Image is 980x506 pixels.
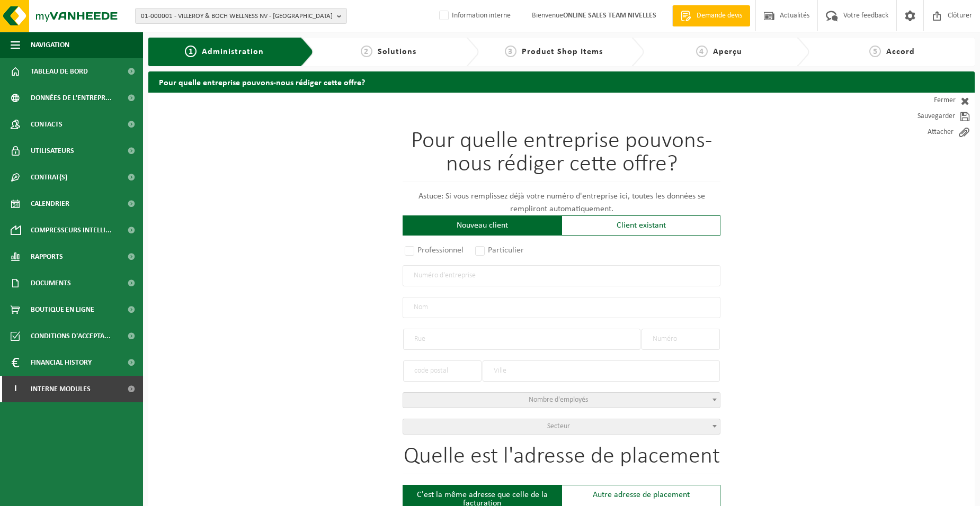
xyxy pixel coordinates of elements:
span: Conditions d'accepta... [31,323,111,349]
a: 1Administration [156,46,292,58]
span: 3 [505,46,516,57]
input: code postal [403,360,482,382]
span: Documents [31,270,71,296]
input: Rue [403,329,640,350]
input: Numéro d'entreprise [403,265,720,286]
span: Contacts [31,111,63,138]
span: Accord [886,48,915,56]
label: Particulier [473,243,527,258]
input: Numéro [642,329,720,350]
a: 5Accord [815,46,969,58]
span: Contrat(s) [31,164,67,191]
span: I [11,376,20,402]
label: Professionnel [403,243,467,258]
button: 01-000001 - VILLEROY & BOCH WELLNESS NV - [GEOGRAPHIC_DATA] [135,8,347,24]
span: Données de l'entrepr... [31,85,112,111]
h2: Pour quelle entreprise pouvons-nous rédiger cette offre? [148,71,975,92]
span: Boutique en ligne [31,296,94,323]
span: 2 [361,46,372,57]
strong: ONLINE SALES TEAM NIVELLES [563,12,656,20]
span: Nombre d'employés [529,396,588,404]
span: Interne modules [31,376,91,402]
span: Aperçu [713,48,742,56]
span: Utilisateurs [31,138,74,164]
a: 2Solutions [319,46,458,58]
div: Client existant [562,215,720,236]
span: 01-000001 - VILLEROY & BOCH WELLNESS NV - [GEOGRAPHIC_DATA] [141,8,333,24]
a: 4Aperçu [649,46,788,58]
span: Compresseurs intelli... [31,217,112,243]
span: Product Shop Items [522,48,603,56]
span: Calendrier [31,191,69,217]
input: Ville [483,360,720,382]
label: Information interne [437,8,511,24]
span: 4 [696,46,708,57]
input: Nom [403,297,720,318]
span: Navigation [31,32,69,58]
span: 1 [185,46,197,57]
span: Solutions [378,48,416,56]
span: 5 [869,46,881,57]
div: Nouveau client [403,215,562,236]
a: 3Product Shop Items [484,46,623,58]
a: Fermer [879,93,975,109]
a: Sauvegarder [879,109,975,124]
span: Secteur [547,422,570,430]
h1: Quelle est l'adresse de placement [403,445,720,474]
a: Demande devis [672,5,750,26]
p: Astuce: Si vous remplissez déjà votre numéro d'entreprise ici, toutes les données se rempliront a... [403,190,720,215]
a: Attacher [879,124,975,140]
span: Rapports [31,243,63,270]
span: Financial History [31,349,92,376]
span: Tableau de bord [31,58,88,85]
span: Demande devis [694,11,745,21]
span: Administration [202,48,264,56]
h1: Pour quelle entreprise pouvons-nous rédiger cette offre? [403,130,720,182]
